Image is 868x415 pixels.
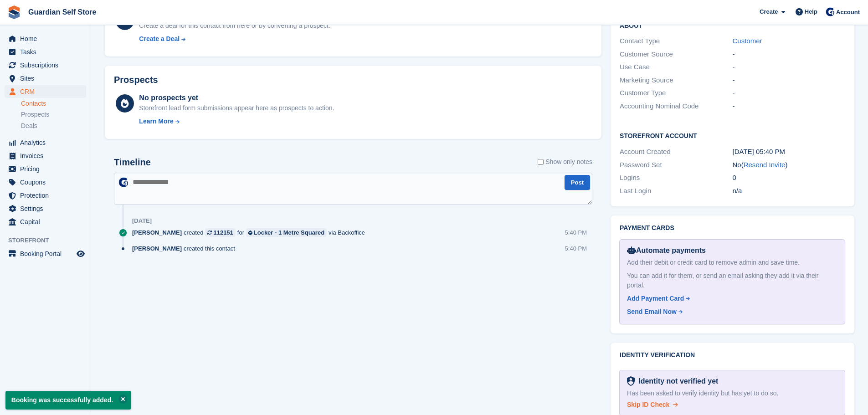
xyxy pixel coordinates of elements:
[139,103,334,113] div: Storefront lead form submissions appear here as prospects to action.
[20,59,75,72] span: Subscriptions
[620,173,732,183] div: Logins
[139,92,334,103] div: No prospects yet
[5,72,86,85] a: menu
[565,175,590,190] button: Post
[620,131,845,140] h2: Storefront Account
[20,215,75,228] span: Capital
[538,157,592,167] label: Show only notes
[5,59,86,72] a: menu
[139,34,330,44] a: Create a Deal
[620,186,732,196] div: Last Login
[118,177,128,187] img: Tom Scott
[20,149,75,162] span: Invoices
[565,228,587,237] div: 5:40 PM
[620,101,732,112] div: Accounting Nominal Code
[826,7,835,16] img: Tom Scott
[5,391,131,410] p: Booking was successfully added.
[205,228,235,237] a: 112151
[733,49,845,60] div: -
[20,202,75,215] span: Settings
[5,149,86,162] a: menu
[75,248,86,259] a: Preview store
[733,186,845,196] div: n/a
[114,75,158,85] h2: Prospects
[627,245,837,256] div: Automate payments
[213,228,233,237] div: 112151
[21,121,86,131] a: Deals
[836,8,860,17] span: Account
[132,244,182,253] span: [PERSON_NAME]
[139,117,334,126] a: Learn More
[5,32,86,45] a: menu
[733,160,845,170] div: No
[5,247,86,260] a: menu
[627,400,678,410] a: Skip ID Check
[805,7,817,16] span: Help
[20,85,75,98] span: CRM
[139,117,173,126] div: Learn More
[139,21,330,31] div: Create a deal for this contact from here or by converting a prospect.
[246,228,327,237] a: Locker - 1 Metre Squared
[5,189,86,202] a: menu
[20,32,75,45] span: Home
[620,75,732,86] div: Marketing Source
[21,110,86,119] a: Prospects
[565,244,587,253] div: 5:40 PM
[620,20,845,30] h2: About
[733,101,845,112] div: -
[733,147,845,157] div: [DATE] 05:40 PM
[21,122,37,130] span: Deals
[627,376,635,386] img: Identity Verification Ready
[5,215,86,228] a: menu
[733,75,845,86] div: -
[620,36,732,46] div: Contact Type
[741,161,788,169] span: ( )
[733,37,762,45] a: Customer
[21,110,49,119] span: Prospects
[5,136,86,149] a: menu
[733,88,845,98] div: -
[20,247,75,260] span: Booking Portal
[20,72,75,85] span: Sites
[21,99,86,108] a: Contacts
[132,228,370,237] div: created for via Backoffice
[20,189,75,202] span: Protection
[733,173,845,183] div: 0
[5,202,86,215] a: menu
[627,258,837,267] div: Add their debit or credit card to remove admin and save time.
[620,225,845,232] h2: Payment cards
[5,85,86,98] a: menu
[139,34,180,44] div: Create a Deal
[132,217,152,225] div: [DATE]
[132,228,182,237] span: [PERSON_NAME]
[25,5,100,20] a: Guardian Self Store
[620,62,732,72] div: Use Case
[20,176,75,189] span: Coupons
[627,271,837,290] div: You can add it for them, or send an email asking they add it via their portal.
[5,46,86,58] a: menu
[5,176,86,189] a: menu
[627,389,837,398] div: Has been asked to verify identity but has yet to do so.
[627,307,677,317] div: Send Email Now
[620,147,732,157] div: Account Created
[114,157,151,168] h2: Timeline
[7,5,21,19] img: stora-icon-8386f47178a22dfd0bd8f6a31ec36ba5ce8667c1dd55bd0f319d3a0aa187defe.svg
[620,88,732,98] div: Customer Type
[8,236,91,245] span: Storefront
[20,136,75,149] span: Analytics
[20,163,75,175] span: Pricing
[5,163,86,175] a: menu
[620,160,732,170] div: Password Set
[132,244,240,253] div: created this contact
[538,157,544,167] input: Show only notes
[627,294,834,303] a: Add Payment Card
[744,161,786,169] a: Resend Invite
[254,228,324,237] div: Locker - 1 Metre Squared
[627,401,669,408] span: Skip ID Check
[635,376,718,387] div: Identity not verified yet
[620,352,845,359] h2: Identity verification
[760,7,778,16] span: Create
[627,294,684,303] div: Add Payment Card
[20,46,75,58] span: Tasks
[620,49,732,60] div: Customer Source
